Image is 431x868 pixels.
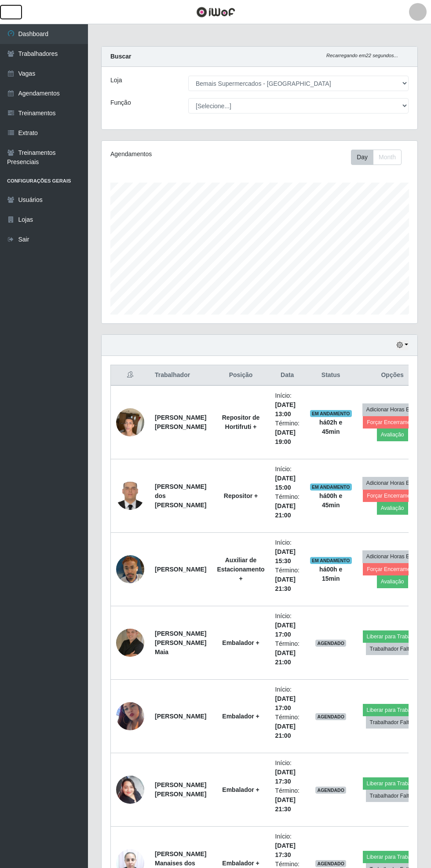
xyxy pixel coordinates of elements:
strong: Repositor de Hortifruti + [222,414,260,430]
button: Liberar para Trabalho [363,851,422,863]
strong: Auxiliar de Estacionamento + [217,557,264,582]
strong: há 00 h e 15 min [319,566,342,582]
th: Opções [357,365,428,386]
span: EM ANDAMENTO [310,483,352,491]
label: Loja [110,76,122,85]
li: Término: [275,492,300,520]
strong: [PERSON_NAME] [PERSON_NAME] [155,781,206,798]
time: [DATE] 17:00 [275,622,296,638]
div: Toolbar with button groups [351,150,409,165]
span: AGENDADO [315,713,346,720]
button: Trabalhador Faltou [366,643,419,655]
li: Término: [275,713,300,740]
li: Término: [275,566,300,593]
li: Término: [275,419,300,447]
strong: Repositor + [224,492,258,499]
button: Forçar Encerramento [363,416,422,429]
img: 1736825019382.jpeg [116,771,144,808]
button: Adicionar Horas Extra [362,550,423,563]
button: Forçar Encerramento [363,490,422,502]
time: [DATE] 19:00 [275,429,296,445]
button: Liberar para Trabalho [363,777,422,790]
time: [DATE] 21:30 [275,796,296,813]
label: Função [110,98,131,107]
span: AGENDADO [315,640,346,647]
button: Month [373,150,402,165]
li: Início: [275,465,300,492]
button: Trabalhador Faltou [366,790,419,802]
i: Recarregando em 22 segundos... [326,53,398,58]
time: [DATE] 15:30 [275,548,296,564]
button: Adicionar Horas Extra [362,477,423,489]
img: 1752887035908.jpeg [116,544,144,594]
li: Início: [275,538,300,566]
li: Início: [275,391,300,419]
time: [DATE] 15:00 [275,475,296,491]
strong: Embalador + [222,713,259,720]
strong: Embalador + [222,860,259,867]
strong: há 00 h e 45 min [319,492,342,509]
strong: [PERSON_NAME] [155,713,206,720]
span: AGENDADO [315,787,346,794]
li: Início: [275,612,300,639]
img: 1740417182647.jpeg [116,477,144,515]
button: Liberar para Trabalho [363,704,422,716]
li: Início: [275,758,300,786]
button: Day [351,150,373,165]
li: Término: [275,639,300,667]
img: 1680732179236.jpeg [116,691,144,741]
button: Avaliação [377,502,408,514]
div: First group [351,150,402,165]
button: Forçar Encerramento [363,563,422,575]
time: [DATE] 17:30 [275,769,296,785]
th: Posição [212,365,270,386]
img: CoreUI Logo [196,7,235,18]
time: [DATE] 21:00 [275,502,296,519]
button: Liberar para Trabalho [363,630,422,643]
time: [DATE] 17:00 [275,695,296,711]
strong: Embalador + [222,639,259,646]
time: [DATE] 21:00 [275,723,296,739]
button: Avaliação [377,575,408,588]
button: Trabalhador Faltou [366,716,419,729]
span: EM ANDAMENTO [310,557,352,564]
strong: [PERSON_NAME] [PERSON_NAME] [155,414,206,430]
strong: [PERSON_NAME] [155,566,206,573]
div: Agendamentos [110,150,227,159]
time: [DATE] 21:30 [275,576,296,592]
button: Avaliação [377,429,408,441]
li: Término: [275,786,300,814]
th: Data [270,365,305,386]
strong: [PERSON_NAME] [PERSON_NAME] Maia [155,630,206,656]
span: EM ANDAMENTO [310,410,352,417]
strong: Embalador + [222,786,259,793]
li: Início: [275,685,300,713]
time: [DATE] 17:30 [275,842,296,858]
img: 1716342468210.jpeg [116,403,144,441]
img: 1679057425949.jpeg [116,629,144,657]
time: [DATE] 13:00 [275,401,296,418]
li: Início: [275,832,300,860]
th: Trabalhador [150,365,212,386]
time: [DATE] 21:00 [275,649,296,666]
strong: há 02 h e 45 min [319,419,342,435]
th: Status [305,365,357,386]
strong: Buscar [110,53,131,60]
span: AGENDADO [315,860,346,867]
button: Adicionar Horas Extra [362,403,423,416]
strong: [PERSON_NAME] dos [PERSON_NAME] [155,483,206,509]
